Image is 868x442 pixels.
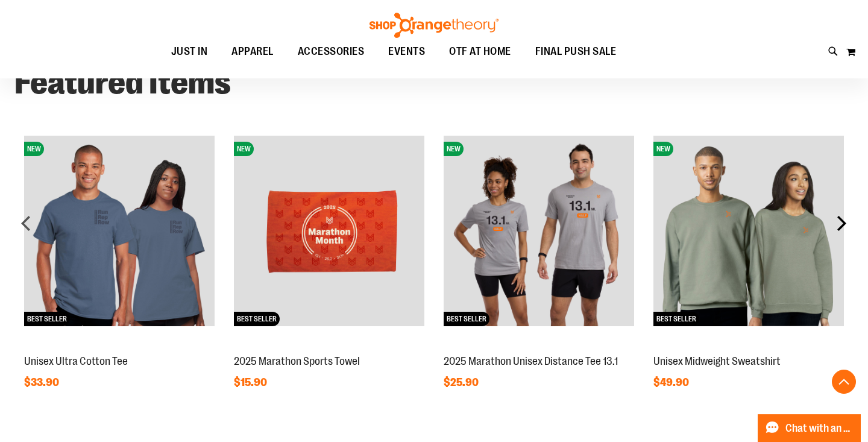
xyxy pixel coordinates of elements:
[24,342,215,352] a: Unisex Ultra Cotton TeeNEWBEST SELLER
[14,64,231,101] strong: Featured Items
[24,376,61,388] span: $33.90
[24,142,44,156] span: NEW
[298,38,365,65] span: ACCESSORIES
[171,38,208,65] span: JUST IN
[14,211,39,235] div: prev
[24,136,215,326] img: Unisex Ultra Cotton Tee
[286,38,377,66] a: ACCESSORIES
[653,342,844,352] a: Unisex Midweight SweatshirtNEWBEST SELLER
[444,342,634,352] a: 2025 Marathon Unisex Distance Tee 13.1NEWBEST SELLER
[219,38,286,66] a: APPAREL
[444,376,480,388] span: $25.90
[376,38,437,66] a: EVENTS
[758,414,861,442] button: Chat with an Expert
[444,355,618,367] a: 2025 Marathon Unisex Distance Tee 13.1
[832,370,856,394] button: Back To Top
[444,312,489,326] span: BEST SELLER
[24,312,70,326] span: BEST SELLER
[24,355,128,367] a: Unisex Ultra Cotton Tee
[159,38,220,66] a: JUST IN
[653,142,673,156] span: NEW
[231,38,274,65] span: APPAREL
[444,142,464,156] span: NEW
[234,376,269,388] span: $15.90
[444,136,634,326] img: 2025 Marathon Unisex Distance Tee 13.1
[234,342,424,352] a: 2025 Marathon Sports TowelNEWBEST SELLER
[449,38,511,65] span: OTF AT HOME
[234,355,360,367] a: 2025 Marathon Sports Towel
[368,13,500,38] img: Shop Orangetheory
[653,136,844,326] img: Unisex Midweight Sweatshirt
[234,312,280,326] span: BEST SELLER
[653,376,691,388] span: $49.90
[388,38,425,65] span: EVENTS
[829,211,854,235] div: next
[234,142,254,156] span: NEW
[523,38,629,66] a: FINAL PUSH SALE
[785,423,854,434] span: Chat with an Expert
[234,136,424,326] img: 2025 Marathon Sports Towel
[653,312,699,326] span: BEST SELLER
[437,38,523,66] a: OTF AT HOME
[653,355,781,367] a: Unisex Midweight Sweatshirt
[535,38,617,65] span: FINAL PUSH SALE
